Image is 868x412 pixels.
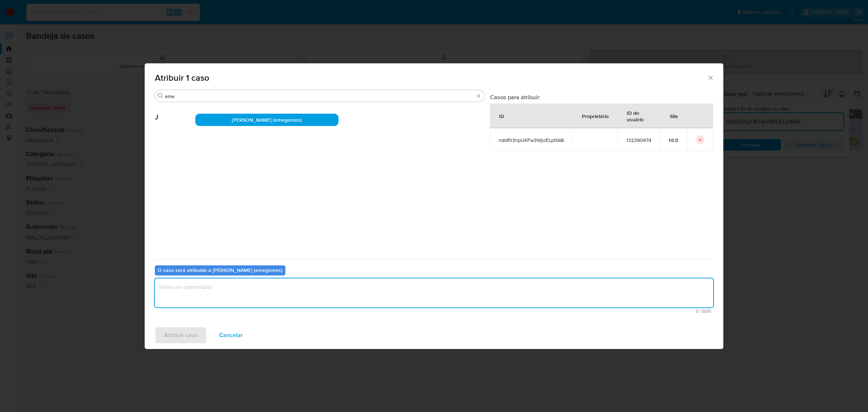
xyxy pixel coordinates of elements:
[232,116,302,123] span: [PERSON_NAME] (emegomes)
[476,93,481,99] button: Apagar busca
[490,107,513,125] div: ID
[155,73,707,82] span: Atribuir 1 caso
[219,327,243,343] span: Cancelar
[490,93,713,101] h3: Casos para atribuir:
[155,102,195,122] span: J
[195,114,339,126] div: [PERSON_NAME] (emegomes)
[618,104,660,128] div: ID do usuário
[499,137,564,143] span: nddPJ3npUKFw3WjUELpI1A8i
[626,137,651,143] span: 132390674
[145,63,723,349] div: assign-modal
[696,135,705,144] button: icon-button
[210,327,252,344] button: Cancelar
[158,266,282,274] b: O caso será atribuído a [PERSON_NAME] (emegomes)
[157,309,711,314] span: Máximo de 500 caracteres
[165,93,474,100] input: Analista de pesquisa
[158,93,163,99] button: Procurar
[707,74,714,81] button: Fechar a janela
[669,137,678,143] span: MLB
[661,107,687,125] div: Site
[573,107,617,125] div: Proprietário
